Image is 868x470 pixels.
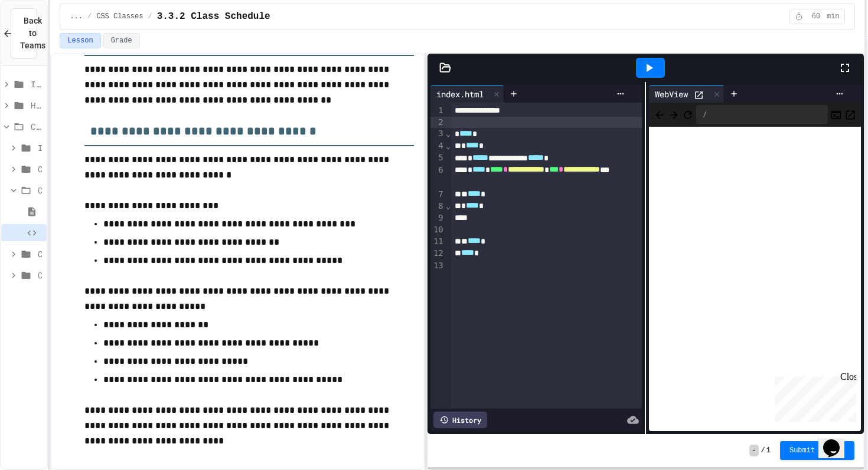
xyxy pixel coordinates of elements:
[430,140,445,152] div: 4
[157,9,270,24] span: 3.3.2 Class Schedule
[87,12,92,21] span: /
[844,107,856,121] button: Open in new tab
[430,224,445,236] div: 10
[31,78,42,90] span: Intro to the Web
[70,12,83,21] span: ...
[430,212,445,224] div: 9
[696,105,827,124] div: /
[654,107,665,121] span: Back
[20,15,45,52] span: Back to Teams
[5,5,81,75] div: Chat with us now!Close
[433,412,487,428] div: History
[807,12,825,21] span: 60
[766,446,771,455] span: 1
[430,260,445,272] div: 13
[827,12,840,21] span: min
[830,107,842,121] button: Console
[430,152,445,164] div: 5
[38,248,42,260] span: CSS IDs
[430,85,504,103] div: index.html
[445,129,451,138] span: Fold line
[430,165,445,189] div: 6
[649,127,860,432] iframe: Web Preview
[38,184,42,196] span: CSS Classes
[445,201,451,211] span: Fold line
[148,12,152,21] span: /
[38,163,42,175] span: CSS Tag Selection
[430,117,445,129] div: 2
[780,441,854,460] button: Submit Answer
[430,189,445,201] div: 7
[682,107,694,121] button: Refresh
[430,128,445,140] div: 3
[668,107,680,121] span: Forward
[761,446,765,455] span: /
[770,372,856,422] iframe: chat widget
[60,33,100,48] button: Lesson
[430,105,445,117] div: 1
[11,8,37,58] button: Back to Teams
[38,269,42,281] span: Cascading Rules
[818,423,856,458] iframe: chat widget
[430,201,445,212] div: 8
[31,99,42,111] span: HTML
[445,141,451,150] span: Fold line
[430,248,445,259] div: 12
[103,33,140,48] button: Grade
[430,88,490,100] div: index.html
[649,85,725,103] div: WebView
[38,142,42,154] span: Intro to CSS
[96,12,143,21] span: CSS Classes
[430,236,445,248] div: 11
[789,446,845,455] span: Submit Answer
[31,120,42,133] span: CSS
[649,88,694,100] div: WebView
[749,445,758,456] span: -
